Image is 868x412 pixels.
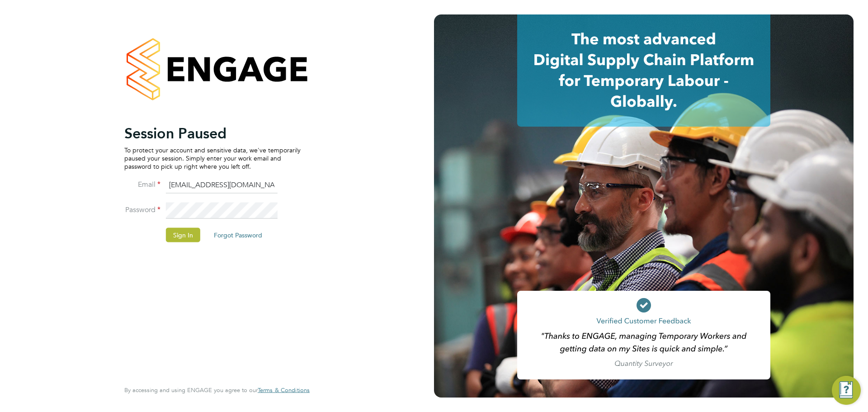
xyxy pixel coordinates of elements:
button: Sign In [166,227,200,242]
label: Email [124,180,160,189]
a: Terms & Conditions [258,387,310,394]
h2: Session Paused [124,124,301,142]
button: Engage Resource Center [832,376,861,405]
input: Enter your work email... [166,177,278,194]
label: Password [124,205,160,214]
button: Forgot Password [207,227,269,242]
span: By accessing and using ENGAGE you agree to our [124,386,310,394]
p: To protect your account and sensitive data, we've temporarily paused your session. Simply enter y... [124,146,301,170]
